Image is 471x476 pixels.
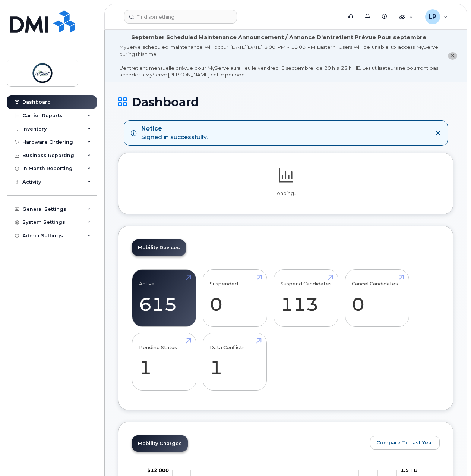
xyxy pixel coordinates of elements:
button: Compare To Last Year [370,436,440,450]
a: Active 615 [139,273,189,323]
a: Suspended 0 [210,273,260,323]
a: Suspend Candidates 113 [281,273,332,323]
button: close notification [448,52,457,60]
p: Loading... [132,190,440,197]
a: Data Conflicts 1 [210,337,260,386]
span: Compare To Last Year [376,439,433,446]
tspan: $12,000 [147,467,169,473]
a: Mobility Devices [132,239,186,256]
a: Mobility Charges [132,435,188,452]
h1: Dashboard [118,95,453,109]
strong: Notice [141,125,208,133]
a: Cancel Candidates 0 [352,273,402,323]
a: Pending Status 1 [139,337,189,386]
div: Signed in successfully. [141,125,208,142]
g: $0 [147,467,169,473]
div: MyServe scheduled maintenance will occur [DATE][DATE] 8:00 PM - 10:00 PM Eastern. Users will be u... [119,44,438,78]
tspan: 1.5 TB [401,467,418,473]
div: September Scheduled Maintenance Announcement / Annonce D'entretient Prévue Pour septembre [131,34,426,41]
